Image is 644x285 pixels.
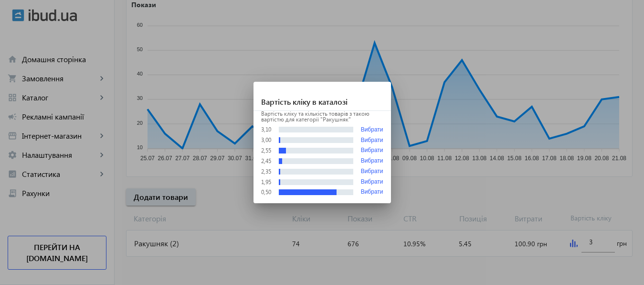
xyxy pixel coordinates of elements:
div: 3,00 [261,137,271,143]
div: 1,95 [261,179,271,185]
h1: Вартість кліку в каталозі [253,82,391,111]
button: Вибрати [361,179,383,186]
button: Вибрати [361,147,383,154]
div: 2,55 [261,148,271,153]
button: Вибрати [361,189,383,196]
div: 2,45 [261,158,271,164]
button: Вибрати [361,126,383,133]
div: 2,35 [261,169,271,175]
button: Вибрати [361,158,383,164]
button: Вибрати [361,168,383,175]
p: Вартість кліку та кількість товарів з такою вартістю для категорії "Ракушняк" [261,111,383,122]
button: Вибрати [361,137,383,144]
div: 0,50 [261,189,271,195]
div: 3,10 [261,127,271,132]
